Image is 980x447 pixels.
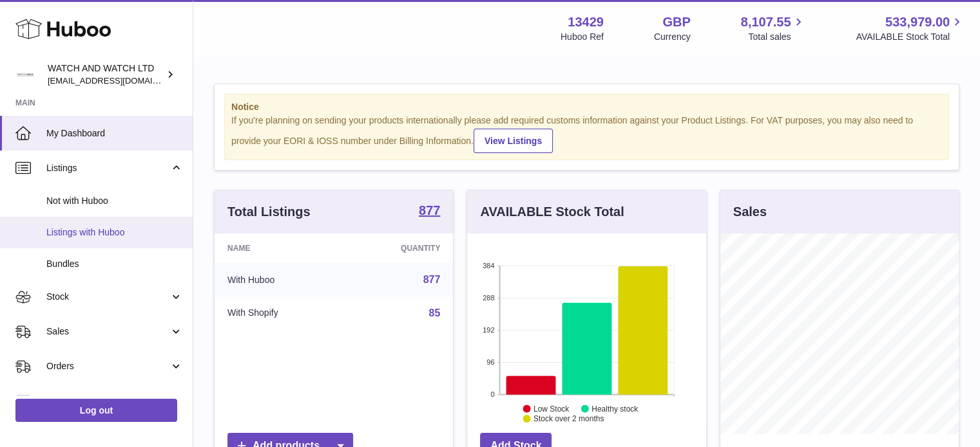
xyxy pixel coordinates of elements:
text: 96 [487,358,495,366]
a: 877 [419,204,440,219]
h3: Sales [733,203,767,221]
strong: 13429 [568,14,604,31]
span: Sales [46,325,169,338]
text: 0 [491,390,495,398]
text: Low Stock [533,404,570,413]
div: WATCH AND WATCH LTD [48,62,164,87]
span: Not with Huboo [46,195,183,207]
td: With Huboo [215,263,343,296]
text: Stock over 2 months [533,414,604,423]
span: 8,107.55 [741,14,791,31]
span: Listings [46,162,169,174]
span: [EMAIL_ADDRESS][DOMAIN_NAME] [48,75,189,86]
span: AVAILABLE Stock Total [856,31,965,43]
h3: Total Listings [227,203,311,221]
a: 85 [429,307,441,318]
div: Huboo Ref [561,31,604,43]
text: 288 [483,294,494,302]
a: 877 [423,274,441,285]
span: Stock [46,291,169,303]
span: Total sales [748,31,805,43]
img: internalAdmin-13429@internal.huboo.com [15,65,35,84]
span: My Dashboard [46,127,183,140]
a: Log out [15,399,177,422]
a: 8,107.55 Total sales [741,14,806,43]
a: 533,979.00 AVAILABLE Stock Total [856,14,965,43]
span: 533,979.00 [885,14,950,31]
strong: GBP [662,14,690,31]
strong: 877 [419,204,440,217]
text: Healthy stock [591,404,639,413]
div: Currency [654,31,691,43]
td: With Shopify [215,296,343,330]
th: Quantity [343,233,454,263]
text: 384 [483,262,494,269]
text: 192 [483,326,494,334]
span: Bundles [46,258,183,270]
strong: Notice [231,101,942,113]
span: Orders [46,360,169,372]
h3: AVAILABLE Stock Total [480,203,624,221]
a: View Listings [474,129,553,153]
div: If you're planning on sending your products internationally please add required customs informati... [231,114,942,153]
th: Name [215,233,343,263]
span: Usage [46,395,183,407]
span: Listings with Huboo [46,226,183,239]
